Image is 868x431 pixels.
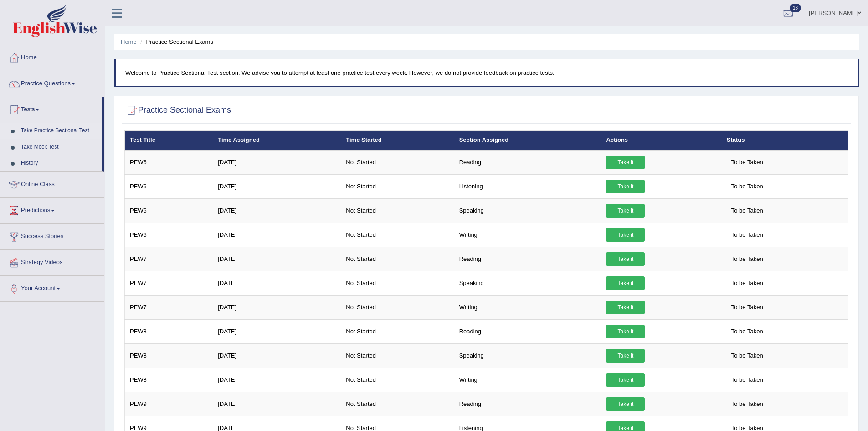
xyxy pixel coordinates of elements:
[0,45,104,68] a: Home
[125,131,213,150] th: Test Title
[606,349,645,363] a: Take it
[454,223,601,247] td: Writing
[727,301,768,314] span: To be Taken
[727,228,768,242] span: To be Taken
[213,368,341,392] td: [DATE]
[454,319,601,343] td: Reading
[0,97,102,120] a: Tests
[0,198,104,221] a: Predictions
[0,172,104,195] a: Online Class
[213,131,341,150] th: Time Assigned
[213,174,341,198] td: [DATE]
[341,343,454,368] td: Not Started
[454,392,601,416] td: Reading
[606,156,645,169] a: Take it
[606,252,645,266] a: Take it
[341,368,454,392] td: Not Started
[727,276,768,290] span: To be Taken
[17,139,102,156] a: Take Mock Test
[125,223,213,247] td: PEW6
[121,38,137,45] a: Home
[0,71,104,94] a: Practice Questions
[0,250,104,273] a: Strategy Videos
[125,271,213,295] td: PEW7
[17,123,102,139] a: Take Practice Sectional Test
[125,247,213,271] td: PEW7
[727,156,768,169] span: To be Taken
[213,198,341,223] td: [DATE]
[341,295,454,319] td: Not Started
[213,295,341,319] td: [DATE]
[727,204,768,218] span: To be Taken
[213,271,341,295] td: [DATE]
[138,37,213,46] li: Practice Sectional Exams
[606,276,645,290] a: Take it
[125,368,213,392] td: PEW8
[125,198,213,223] td: PEW6
[790,4,801,12] span: 18
[341,392,454,416] td: Not Started
[454,174,601,198] td: Listening
[727,252,768,266] span: To be Taken
[341,319,454,343] td: Not Started
[722,131,848,150] th: Status
[213,223,341,247] td: [DATE]
[606,397,645,411] a: Take it
[606,180,645,193] a: Take it
[17,155,102,171] a: History
[341,223,454,247] td: Not Started
[454,271,601,295] td: Speaking
[0,276,104,299] a: Your Account
[213,392,341,416] td: [DATE]
[454,150,601,175] td: Reading
[213,150,341,175] td: [DATE]
[125,174,213,198] td: PEW6
[606,325,645,338] a: Take it
[125,295,213,319] td: PEW7
[727,397,768,411] span: To be Taken
[125,68,849,77] p: Welcome to Practice Sectional Test section. We advise you to attempt at least one practice test e...
[727,373,768,387] span: To be Taken
[341,131,454,150] th: Time Started
[213,343,341,368] td: [DATE]
[454,343,601,368] td: Speaking
[454,131,601,150] th: Section Assigned
[341,247,454,271] td: Not Started
[341,198,454,223] td: Not Started
[454,295,601,319] td: Writing
[125,150,213,175] td: PEW6
[213,319,341,343] td: [DATE]
[727,180,768,193] span: To be Taken
[454,198,601,223] td: Speaking
[341,174,454,198] td: Not Started
[727,325,768,338] span: To be Taken
[601,131,721,150] th: Actions
[125,343,213,368] td: PEW8
[606,204,645,218] a: Take it
[341,271,454,295] td: Not Started
[124,104,231,117] h2: Practice Sectional Exams
[454,247,601,271] td: Reading
[606,301,645,314] a: Take it
[727,349,768,363] span: To be Taken
[0,224,104,247] a: Success Stories
[125,319,213,343] td: PEW8
[606,228,645,242] a: Take it
[454,368,601,392] td: Writing
[606,373,645,387] a: Take it
[341,150,454,175] td: Not Started
[125,392,213,416] td: PEW9
[213,247,341,271] td: [DATE]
